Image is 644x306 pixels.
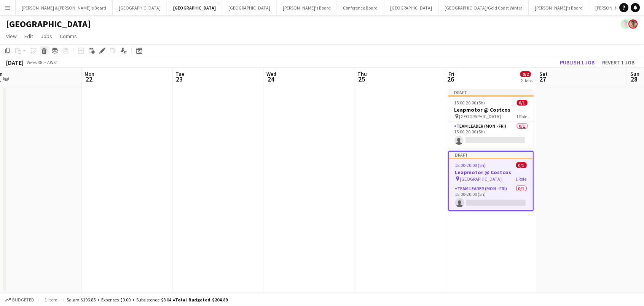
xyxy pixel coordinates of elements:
[538,75,548,83] span: 27
[265,75,276,83] span: 24
[38,31,55,41] a: Jobs
[356,75,367,83] span: 25
[222,0,277,15] button: [GEOGRAPHIC_DATA]
[455,162,486,168] span: 15:00-20:00 (5h)
[448,122,534,148] app-card-role: Team Leader (Mon - Fri)0/115:00-20:00 (5h)
[539,70,548,77] span: Sat
[6,33,17,40] span: View
[630,70,639,77] span: Sun
[520,71,531,77] span: 0/2
[448,89,534,148] app-job-card: Draft15:00-20:00 (5h)0/1Leapmotor @ Costcos [GEOGRAPHIC_DATA]1 RoleTeam Leader (Mon - Fri)0/115:0...
[449,169,533,176] h3: Leapmotor @ Costcos
[448,106,534,113] h3: Leapmotor @ Costcos
[449,184,533,210] app-card-role: Team Leader (Mon - Fri)0/115:00-20:00 (5h)
[557,58,598,67] button: Publish 1 job
[529,0,590,15] button: [PERSON_NAME]'s Board
[448,89,534,95] div: Draft
[42,297,60,303] span: 1 item
[67,297,228,303] div: Salary $196.85 + Expenses $0.00 + Subsistence $8.04 =
[460,176,502,182] span: [GEOGRAPHIC_DATA]
[337,0,384,15] button: Conference Board
[357,70,367,77] span: Thu
[629,75,639,83] span: 28
[21,31,36,41] a: Edit
[174,75,184,83] span: 23
[175,70,184,77] span: Tue
[459,114,501,119] span: [GEOGRAPHIC_DATA]
[25,59,44,65] span: Week 38
[447,75,454,83] span: 26
[6,18,91,30] h1: [GEOGRAPHIC_DATA]
[24,33,33,40] span: Edit
[57,31,80,41] a: Comms
[3,31,20,41] a: View
[516,162,527,168] span: 0/1
[6,59,24,66] div: [DATE]
[454,100,485,106] span: 15:00-20:00 (5h)
[47,59,58,65] div: AWST
[599,58,638,67] button: Revert 1 job
[384,0,439,15] button: [GEOGRAPHIC_DATA]
[84,70,94,77] span: Mon
[60,33,77,40] span: Comms
[621,19,630,29] app-user-avatar: Victoria Hunt
[449,152,533,158] div: Draft
[448,70,454,77] span: Fri
[516,176,527,182] span: 1 Role
[4,296,35,304] button: Budgeted
[448,151,534,211] app-job-card: Draft15:00-20:00 (5h)0/1Leapmotor @ Costcos [GEOGRAPHIC_DATA]1 RoleTeam Leader (Mon - Fri)0/115:0...
[517,100,528,106] span: 0/1
[516,114,528,119] span: 1 Role
[266,70,276,77] span: Wed
[521,78,532,83] div: 2 Jobs
[277,0,337,15] button: [PERSON_NAME]'s Board
[12,297,34,303] span: Budgeted
[167,0,222,15] button: [GEOGRAPHIC_DATA]
[439,0,529,15] button: [GEOGRAPHIC_DATA]/Gold Coast Winter
[113,0,167,15] button: [GEOGRAPHIC_DATA]
[175,297,228,303] span: Total Budgeted $204.89
[41,33,52,40] span: Jobs
[629,19,638,29] app-user-avatar: Victoria Hunt
[83,75,94,83] span: 22
[16,0,113,15] button: [PERSON_NAME] & [PERSON_NAME]'s Board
